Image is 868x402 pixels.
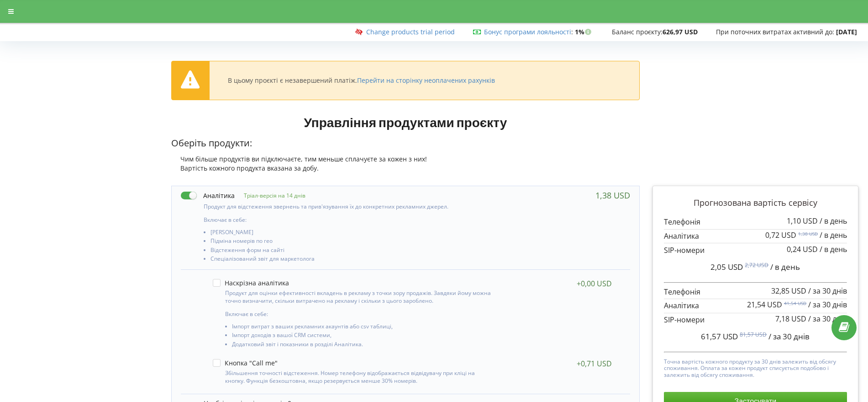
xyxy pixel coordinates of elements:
[232,323,492,332] li: Імпорт витрат з ваших рекламних акаунтів або csv таблиці,
[225,310,492,318] p: Включає в себе:
[357,76,495,85] a: Перейти на сторінку неоплачених рахунків
[171,137,640,150] p: Оберіть продукти:
[663,27,698,36] strong: 626,97 USD
[664,356,847,378] p: Точна вартість кожного продукту за 30 днів залежить від обсягу споживання. Оплата за кожен продук...
[710,262,743,272] span: 2,05 USD
[577,279,612,288] div: +0,00 USD
[716,27,834,36] span: При поточних витратах активний до:
[171,155,640,164] div: Чим більше продуктів ви підключаєте, тим меньше сплачуєте за кожен з них!
[664,287,847,297] p: Телефонія
[740,331,767,338] sup: 81,57 USD
[820,244,847,254] span: / в день
[181,191,235,200] label: Аналітика
[820,216,847,226] span: / в день
[664,245,847,256] p: SIP-номери
[235,192,305,199] p: Тріал-версія на 14 днів
[664,231,847,241] p: Аналітика
[595,191,630,200] div: 1,38 USD
[577,359,612,368] div: +0,71 USD
[612,27,663,36] span: Баланс проєкту:
[798,230,818,237] sup: 1,38 USD
[204,203,495,210] p: Продукт для відстеження звернень та прив'язування їх до конкретних рекламних джерел.
[820,230,847,240] span: / в день
[664,300,847,311] p: Аналітика
[836,27,857,36] strong: [DATE]
[771,286,806,296] span: 32,85 USD
[787,244,818,254] span: 0,24 USD
[210,229,495,238] li: [PERSON_NAME]
[664,197,847,209] p: Прогнозована вартість сервісу
[171,164,640,173] div: Вартість кожного продукта вказана за добу.
[171,114,640,130] h1: Управління продуктами проєкту
[784,300,806,306] sup: 41,54 USD
[664,315,847,325] p: SIP-номери
[210,238,495,247] li: Підміна номерів по гео
[747,300,782,310] span: 21,54 USD
[210,247,495,256] li: Відстеження форм на сайті
[787,216,818,226] span: 1,10 USD
[745,261,768,269] sup: 2,72 USD
[701,331,738,342] span: 61,57 USD
[228,76,495,85] div: В цьому проєкті є незавершений платіж.
[210,256,495,264] li: Спеціалізований звіт для маркетолога
[366,27,455,36] a: Change products trial period
[484,27,571,36] a: Бонус програми лояльності
[225,289,492,305] p: Продукт для оцінки ефективності вкладень в рекламу з точки зору продажів. Завдяки йому можна точн...
[808,286,847,296] span: / за 30 днів
[204,216,495,224] p: Включає в себе:
[770,262,800,272] span: / в день
[775,314,806,324] span: 7,18 USD
[575,27,594,36] strong: 1%
[213,359,278,367] label: Кнопка "Call me"
[484,27,573,36] span: :
[808,314,847,324] span: / за 30 днів
[213,279,289,287] label: Наскрізна аналітика
[664,217,847,227] p: Телефонія
[768,331,810,342] span: / за 30 днів
[765,230,796,240] span: 0,72 USD
[808,300,847,310] span: / за 30 днів
[225,369,492,385] p: Збільшення точності відстеження. Номер телефону відображається відвідувачу при кліці на кнопку. Ф...
[232,332,492,341] li: Імпорт доходів з вашої CRM системи,
[232,341,492,350] li: Додатковий звіт і показники в розділі Аналітика.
